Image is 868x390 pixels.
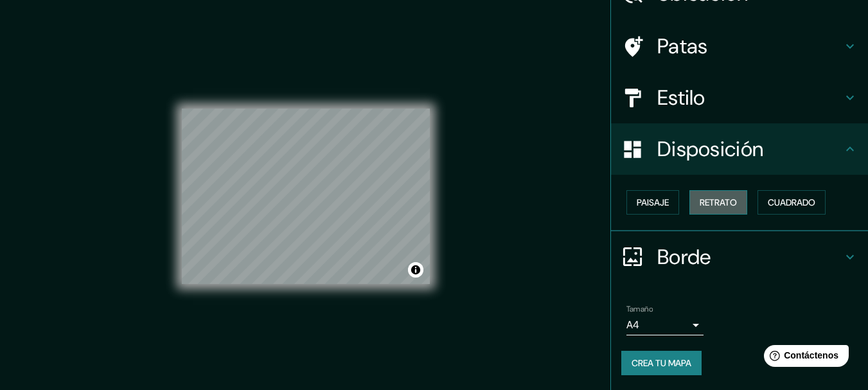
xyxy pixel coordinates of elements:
div: A4 [626,315,704,335]
font: A4 [626,318,639,332]
button: Paisaje [626,190,679,215]
font: Patas [657,33,708,60]
canvas: Mapa [182,109,430,284]
font: Tamaño [626,304,653,314]
font: Crea tu mapa [632,357,691,369]
button: Activar o desactivar atribución [408,262,423,278]
div: Patas [611,21,868,72]
font: Paisaje [637,197,669,208]
button: Retrato [689,190,747,215]
button: Cuadrado [757,190,826,215]
div: Estilo [611,72,868,123]
button: Crea tu mapa [621,351,702,375]
font: Estilo [657,84,705,111]
font: Retrato [700,197,737,208]
font: Disposición [657,136,763,163]
iframe: Lanzador de widgets de ayuda [754,340,854,376]
font: Borde [657,244,711,270]
div: Borde [611,231,868,283]
font: Cuadrado [768,197,815,208]
div: Disposición [611,123,868,175]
